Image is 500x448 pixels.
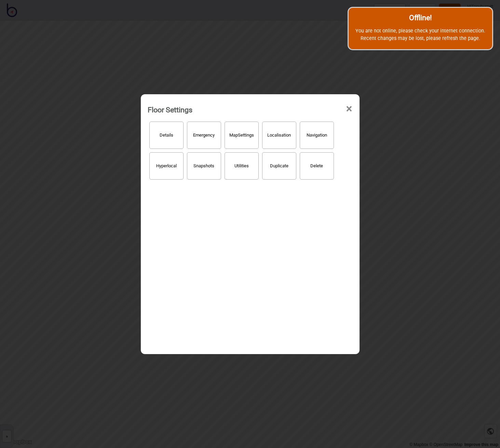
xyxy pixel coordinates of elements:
button: Details [149,122,184,149]
h2: Offline! [355,14,485,22]
button: Emergency [187,122,221,149]
button: Localisation [262,122,296,149]
button: Utilities [225,152,259,180]
p: You are not online, please check your internet connection. [355,27,485,35]
span: × [346,98,353,120]
button: Duplicate [262,152,296,180]
button: Snapshots [187,152,221,180]
p: Recent changes may be lost, please refresh the page. [355,35,485,42]
button: MapSettings [225,122,259,149]
button: Hyperlocal [149,152,184,180]
button: Navigation [300,122,334,149]
button: Delete [300,152,334,180]
div: Floor Settings [148,102,192,117]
